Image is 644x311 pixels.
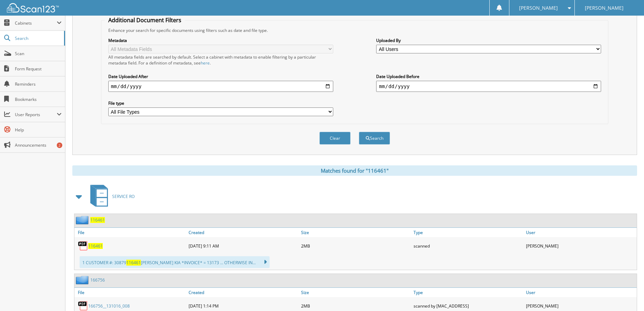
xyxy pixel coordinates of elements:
[108,81,333,92] input: start
[15,142,62,148] span: Announcements
[299,239,412,253] div: 2MB
[609,278,644,311] iframe: Chat Widget
[524,228,637,237] a: User
[187,239,299,253] div: [DATE] 9:11 AM
[412,288,524,297] a: Type
[187,228,299,237] a: Created
[15,112,57,118] span: User Reports
[15,66,62,72] span: Form Request
[376,81,601,92] input: end
[15,96,62,102] span: Bookmarks
[80,256,270,268] div: 1 CUSTOMER #: 30879 [PERSON_NAME] KIA *INVOICE* = 13173 ... OTHERWISE IN...
[15,51,62,57] span: Scan
[112,193,135,199] span: SERVICE RO
[201,60,210,66] a: here
[108,37,333,43] label: Metadata
[319,132,351,145] button: Clear
[108,100,333,106] label: File type
[524,288,637,297] a: User
[299,288,412,297] a: Size
[376,74,601,79] label: Date Uploaded Before
[90,217,105,223] a: 116461
[105,27,605,33] div: Enhance your search for specific documents using filters such as date and file type.
[519,6,558,10] span: [PERSON_NAME]
[57,142,62,148] div: 2
[412,239,524,253] div: scanned
[105,16,185,24] legend: Additional Document Filters
[359,132,390,145] button: Search
[376,37,601,43] label: Uploaded By
[15,20,57,26] span: Cabinets
[15,35,61,41] span: Search
[78,241,88,251] img: PDF.png
[88,303,130,309] a: 166756__131016_008
[524,239,637,253] div: [PERSON_NAME]
[585,6,624,10] span: [PERSON_NAME]
[78,301,88,311] img: PDF.png
[90,277,105,283] a: 166756
[88,243,103,249] a: 116461
[126,260,141,266] span: 116461
[108,54,333,66] div: All metadata fields are searched by default. Select a cabinet with metadata to enable filtering b...
[7,3,59,12] img: scan123-logo-white.svg
[76,216,90,224] img: folder2.png
[299,228,412,237] a: Size
[187,288,299,297] a: Created
[76,276,90,284] img: folder2.png
[412,228,524,237] a: Type
[74,228,187,237] a: File
[72,165,637,176] div: Matches found for "116461"
[74,288,187,297] a: File
[86,183,135,210] a: SERVICE RO
[15,81,62,87] span: Reminders
[15,127,62,133] span: Help
[108,74,333,79] label: Date Uploaded After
